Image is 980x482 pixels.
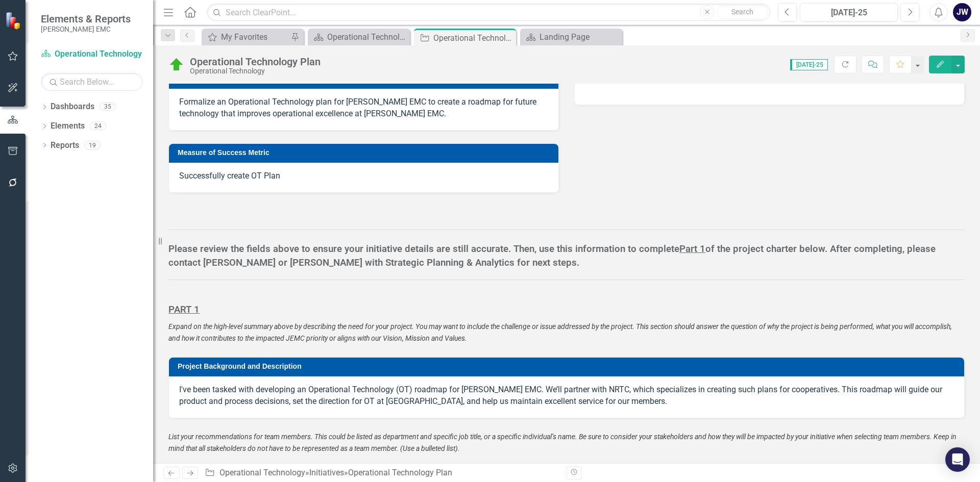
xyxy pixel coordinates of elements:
[168,243,936,268] strong: Please review the fields above to ensure your initiative details are still accurate. Then, use th...
[219,468,305,477] a: Operational Technology
[433,32,513,44] div: Operational Technology Plan
[90,122,106,131] div: 24
[679,243,705,255] span: Part 1
[179,96,548,120] p: Formalize an Operational Technology plan for [PERSON_NAME] EMC to create a roadmap for future tec...
[41,73,143,91] input: Search Below...
[731,8,753,16] span: Search
[51,120,85,132] a: Elements
[168,57,185,73] img: At Target
[790,59,828,70] span: [DATE]-25
[5,11,23,30] img: ClearPoint Strategy
[179,384,954,408] p: I've been tasked with developing an Operational Technology (OT) roadmap for [PERSON_NAME] EMC. We...
[51,140,79,151] a: Reports
[168,322,952,342] span: Expand on the high-level summary above by describing the need for your project. You may want to i...
[540,31,620,43] div: Landing Page
[168,433,957,452] span: List your recommendations for team members. This could be listed as department and specific job t...
[179,170,548,182] p: Successfully create OT Plan
[204,31,288,43] a: My Favorites
[717,5,768,19] button: Search
[84,141,101,149] div: 19
[190,56,321,67] div: Operational Technology Plan
[327,31,407,43] div: Operational Technology
[178,149,553,157] h3: Measure of Success Metric
[207,4,770,21] input: Search ClearPoint...
[51,101,94,113] a: Dashboards
[41,13,131,25] span: Elements & Reports
[100,103,116,111] div: 35
[800,3,898,21] button: [DATE]-25
[523,31,620,43] a: Landing Page
[41,48,143,60] a: Operational Technology
[41,25,131,33] small: [PERSON_NAME] EMC
[190,67,321,75] div: Operational Technology
[178,363,959,370] h3: Project Background and Description
[803,7,894,19] div: [DATE]-25
[168,304,200,315] strong: PART 1
[309,468,344,477] a: Initiatives
[953,3,971,21] button: JW
[310,31,407,43] a: Operational Technology
[221,31,288,43] div: My Favorites
[945,447,970,472] div: Open Intercom Messenger
[205,467,559,479] div: » »
[348,468,452,477] div: Operational Technology Plan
